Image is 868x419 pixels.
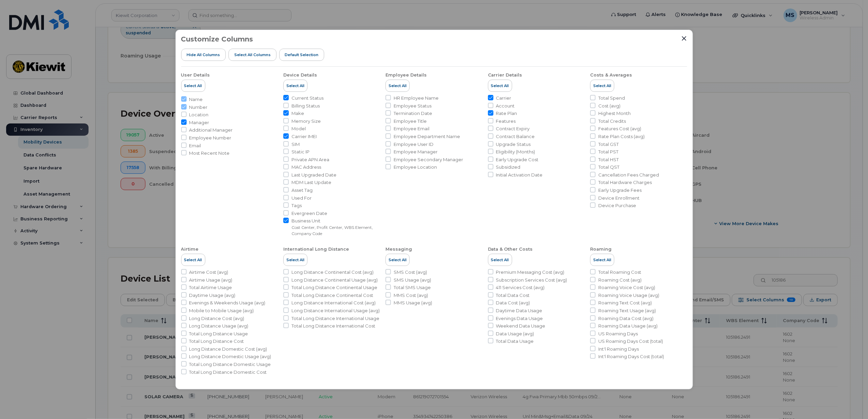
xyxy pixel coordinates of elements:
[598,156,619,163] span: Total HST
[496,149,535,155] span: Eligibility (Months)
[291,225,373,236] small: Cost Center, Profit Center, WBS Element, Company Code
[598,300,652,306] span: Roaming Text Cost (avg)
[189,315,244,322] span: Long Distance Cost (avg)
[189,127,233,133] span: Additional Manager
[491,83,509,88] span: Select All
[189,292,236,299] span: Daytime Usage (avg)
[496,172,543,178] span: Initial Activation Date
[394,277,431,283] span: SMS Usage (avg)
[598,284,655,291] span: Roaming Voice Cost (avg)
[189,284,232,291] span: Total Airtime Usage
[291,133,317,140] span: Carrier IMEI
[291,323,375,329] span: Total Long Distance International Cost
[189,338,244,345] span: Total Long Distance Cost
[496,156,539,163] span: Early Upgrade Cost
[291,300,376,306] span: Long Distance International Cost (avg)
[496,315,543,322] span: Evenings Data Usage
[496,118,516,124] span: Features
[598,269,641,275] span: Total Roaming Cost
[189,150,230,156] span: Most Recent Note
[189,143,201,149] span: Email
[189,269,228,275] span: Airtime Cost (avg)
[394,284,431,291] span: Total SMS Usage
[385,80,410,92] button: Select All
[496,125,530,132] span: Contract Expiry
[385,254,410,266] button: Select All
[394,141,433,148] span: Employee User ID
[283,246,349,252] div: International Long Distance
[593,257,611,263] span: Select All
[187,52,220,57] span: Hide All Columns
[234,52,271,57] span: Select all Columns
[228,49,277,61] button: Select all Columns
[189,135,232,141] span: Employee Number
[184,257,202,263] span: Select All
[394,292,428,299] span: MMS Cost (avg)
[189,104,208,111] span: Number
[598,277,642,283] span: Roaming Cost (avg)
[590,254,614,266] button: Select All
[189,112,209,118] span: Location
[394,269,427,275] span: SMS Cost (avg)
[496,95,511,101] span: Carrier
[496,284,545,291] span: 411 Services Cost (avg)
[181,49,226,61] button: Hide All Columns
[286,83,304,88] span: Select All
[291,269,374,275] span: Long Distance Continental Cost (avg)
[491,257,509,263] span: Select All
[496,300,530,306] span: Data Cost (avg)
[598,133,645,140] span: Rate Plan Costs (avg)
[283,254,307,266] button: Select All
[394,300,432,306] span: MMS Usage (avg)
[394,133,460,140] span: Employee Department Name
[291,187,313,194] span: Asset Tag
[291,202,302,209] span: Tags
[598,179,652,186] span: Total Hardware Charges
[598,346,639,352] span: Int'l Roaming Days
[291,277,378,283] span: Long Distance Continental Usage (avg)
[291,95,323,101] span: Current Status
[291,164,321,170] span: MAC Address
[598,307,656,314] span: Roaming Text Usage (avg)
[598,95,625,101] span: Total Spend
[389,257,407,263] span: Select All
[598,164,619,170] span: Total QST
[291,210,327,217] span: Evergreen Date
[394,156,463,163] span: Employee Secondary Manager
[598,125,641,132] span: Features Cost (avg)
[394,149,438,155] span: Employee Manager
[181,254,205,266] button: Select All
[283,72,317,78] div: Device Details
[291,172,336,178] span: Last Upgraded Date
[184,83,202,88] span: Select All
[496,133,535,140] span: Contract Balance
[598,323,658,329] span: Roaming Data Usage (avg)
[291,156,329,163] span: Private APN Area
[394,95,439,101] span: HR Employee Name
[189,369,267,375] span: Total Long Distance Domestic Cost
[598,292,659,299] span: Roaming Voice Usage (avg)
[291,218,380,224] span: Business Unit
[291,125,306,132] span: Model
[590,80,614,92] button: Select All
[189,361,271,368] span: Total Long Distance Domestic Usage
[189,96,203,103] span: Name
[291,292,373,299] span: Total Long Distance Continental Cost
[181,72,210,78] div: User Details
[291,284,377,291] span: Total Long Distance Continental Usage
[598,187,642,194] span: Early Upgrade Fees
[496,110,517,117] span: Rate Plan
[496,292,530,299] span: Total Data Cost
[181,246,199,252] div: Airtime
[389,83,407,88] span: Select All
[189,119,209,126] span: Manager
[496,338,534,345] span: Total Data Usage
[291,141,300,148] span: SIM
[189,277,233,283] span: Airtime Usage (avg)
[496,141,531,148] span: Upgrade Status
[189,307,254,314] span: Mobile to Mobile Usage (avg)
[189,353,271,360] span: Long Distance Domestic Usage (avg)
[291,149,310,155] span: Static IP
[291,103,320,109] span: Billing Status
[279,49,325,61] button: Default Selection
